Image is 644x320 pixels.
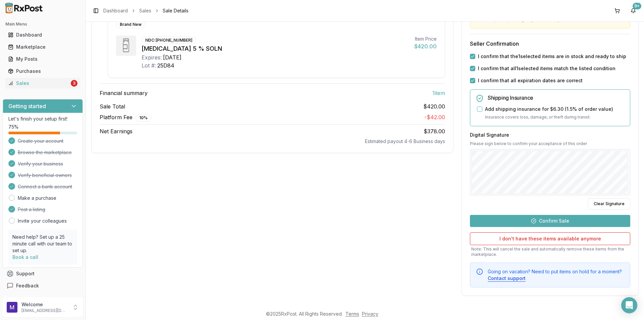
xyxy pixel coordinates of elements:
span: Verify your business [18,161,63,167]
h3: Getting started [8,102,46,110]
div: Lot #: [142,61,156,70]
a: Purchases [5,65,80,77]
label: I confirm that the 1 selected items are in stock and ready to ship [478,53,626,60]
span: Browse the marketplace [18,149,72,156]
a: Sales [139,7,151,14]
span: Sale Total [100,102,125,110]
button: Confirm Sale [470,215,630,227]
button: Feedback [3,280,83,292]
button: Support [3,268,83,280]
h3: Digital Signature [470,132,630,138]
div: 10 % [136,114,151,122]
span: $420.00 [423,102,445,110]
div: Sales [8,80,69,87]
span: 1 item [432,89,445,97]
button: Contact support [488,275,526,282]
div: Expires: [142,53,162,61]
span: Feedback [16,282,39,289]
h3: Seller Confirmation [470,40,630,48]
button: Purchases [3,66,83,77]
a: Terms [345,311,359,317]
a: Privacy [362,311,378,317]
span: Platform Fee [100,113,151,122]
div: Open Intercom Messenger [621,297,637,313]
nav: breadcrumb [103,7,189,14]
p: Welcome [21,301,68,308]
span: Financial summary [100,89,148,97]
a: Make a purchase [18,195,56,201]
label: I confirm that all 1 selected items match the listed condition [478,65,615,72]
button: My Posts [3,54,83,64]
button: I don't have these items available anymore [470,232,630,245]
span: Post a listing [18,206,45,213]
span: Verify beneficial owners [18,172,72,179]
div: Purchases [8,68,77,75]
span: Sale Details [163,7,189,14]
p: Need help? Set up a 25 minute call with our team to set up. [12,234,73,254]
div: My Posts [8,56,77,62]
div: Marketplace [8,44,77,50]
label: Add shipping insurance for $6.30 ( 1.5 % of order value) [485,106,613,112]
h2: Main Menu [5,21,80,27]
div: [DATE] [163,53,181,61]
label: I confirm that all expiration dates are correct [478,77,583,84]
a: Dashboard [103,7,128,14]
span: Net Earnings [100,127,132,135]
span: - $42.00 [424,114,445,121]
span: Connect a bank account [18,183,72,190]
button: Sales3 [3,78,83,89]
a: My Posts [5,53,80,65]
div: [MEDICAL_DATA] 5 % SOLN [142,44,409,53]
div: Estimated payout 4-6 Business days [100,138,445,145]
img: RxPost Logo [3,3,46,13]
a: Sales3 [5,77,80,89]
button: 9+ [628,5,639,16]
span: $378.00 [424,128,445,135]
div: 9+ [633,3,641,9]
div: Dashboard [8,32,77,38]
div: Going on vacation? Need to put items on hold for a moment? [488,268,625,282]
button: Marketplace [3,42,83,52]
img: User avatar [7,302,17,313]
div: Item Price [414,36,437,42]
div: $420.00 [414,42,437,50]
div: NDC: [PHONE_NUMBER] [142,37,196,44]
div: 25D84 [157,61,174,70]
span: 75 % [8,124,18,130]
p: Let's finish your setup first! [8,116,77,122]
p: Insurance covers loss, damage, or theft during transit. [485,114,625,121]
img: Xiidra 5 % SOLN [116,36,136,56]
div: 3 [71,80,77,87]
span: Create your account [18,138,63,144]
a: Marketplace [5,41,80,53]
div: Brand New [116,21,145,28]
p: Please sign below to confirm your acceptance of this order [470,141,630,146]
h5: Shipping Insurance [488,95,625,100]
button: Clear Signature [588,198,630,210]
a: Book a call [12,254,38,260]
p: [EMAIL_ADDRESS][DOMAIN_NAME] [21,308,68,313]
a: Dashboard [5,29,80,41]
p: Note: This will cancel the sale and automatically remove these items from the marketplace. [470,246,630,257]
a: Invite your colleagues [18,218,67,224]
button: Dashboard [3,30,83,40]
